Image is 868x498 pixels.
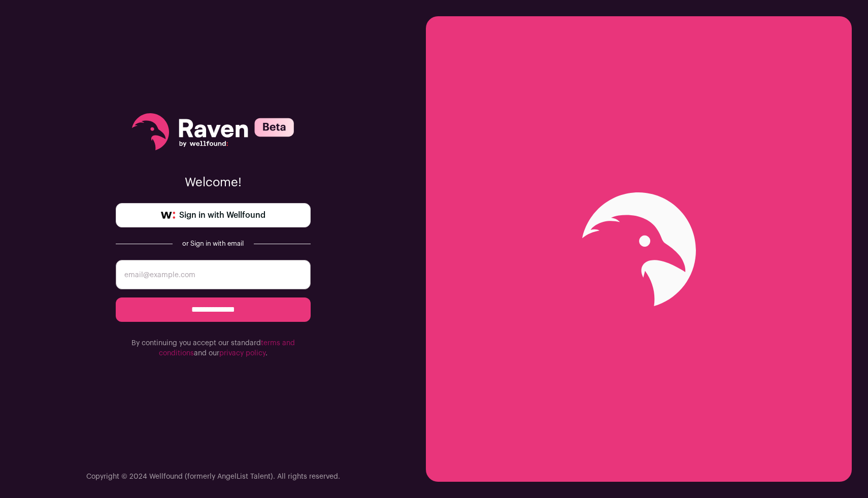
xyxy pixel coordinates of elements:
[181,240,246,248] div: or Sign in with email
[116,203,311,227] a: Sign in with Wellfound
[219,350,265,357] a: privacy policy
[86,472,340,482] p: Copyright © 2024 Wellfound (formerly AngelList Talent). All rights reserved.
[116,338,311,358] p: By continuing you accept our standard and our .
[161,212,175,219] img: wellfound-symbol-flush-black-fb3c872781a75f747ccb3a119075da62bfe97bd399995f84a933054e44a575c4.png
[179,209,265,221] span: Sign in with Wellfound
[116,260,311,289] input: email@example.com
[116,175,311,191] p: Welcome!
